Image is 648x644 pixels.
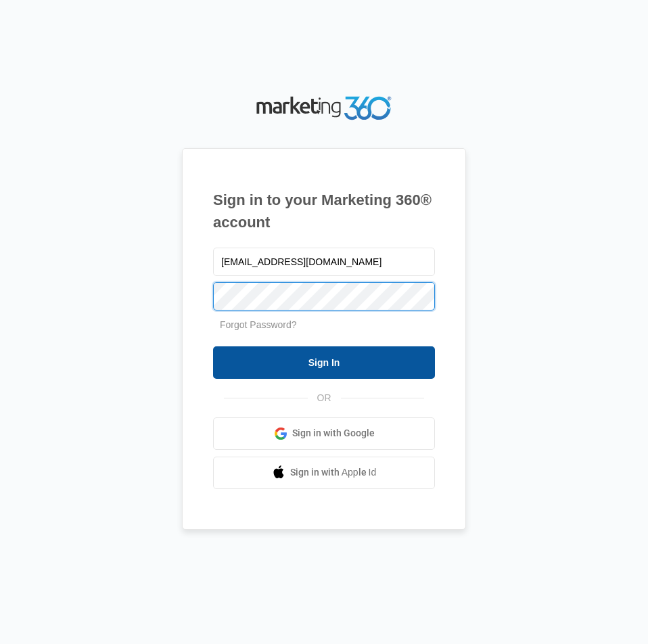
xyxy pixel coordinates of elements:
[213,346,435,379] input: Sign In
[290,465,377,480] span: Sign in with Apple Id
[308,391,341,405] span: OR
[213,248,435,276] input: Email
[213,417,435,450] a: Sign in with Google
[213,189,435,233] h1: Sign in to your Marketing 360® account
[220,319,297,330] a: Forgot Password?
[292,426,375,440] span: Sign in with Google
[213,457,435,489] a: Sign in with Apple Id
